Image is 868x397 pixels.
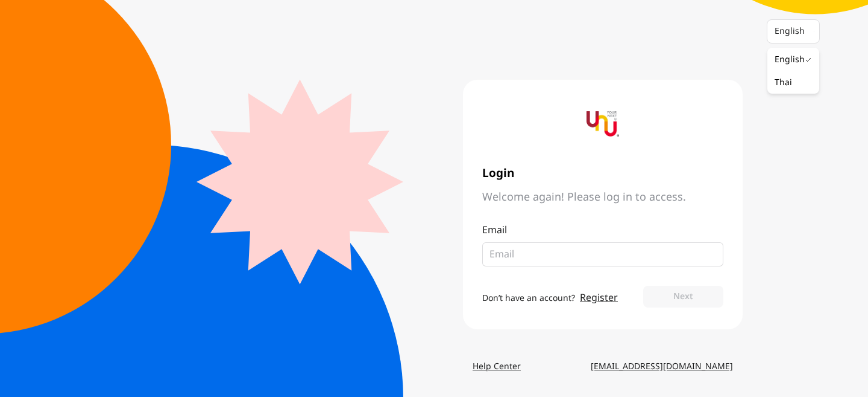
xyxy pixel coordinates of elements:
input: Email [489,247,706,262]
a: Help Center [463,356,530,378]
div: English [775,25,808,37]
div: English [775,54,805,66]
div: Thai [775,77,792,89]
span: Welcome again! Please log in to access. [482,190,723,205]
button: Next [643,286,723,308]
a: Register [580,291,618,305]
span: Don’t have an account? [482,292,575,305]
img: yournextu-logo-vertical-compact-v2.png [587,108,619,140]
span: Login [482,167,723,181]
a: [EMAIL_ADDRESS][DOMAIN_NAME] [581,356,743,378]
p: Email [482,223,723,237]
